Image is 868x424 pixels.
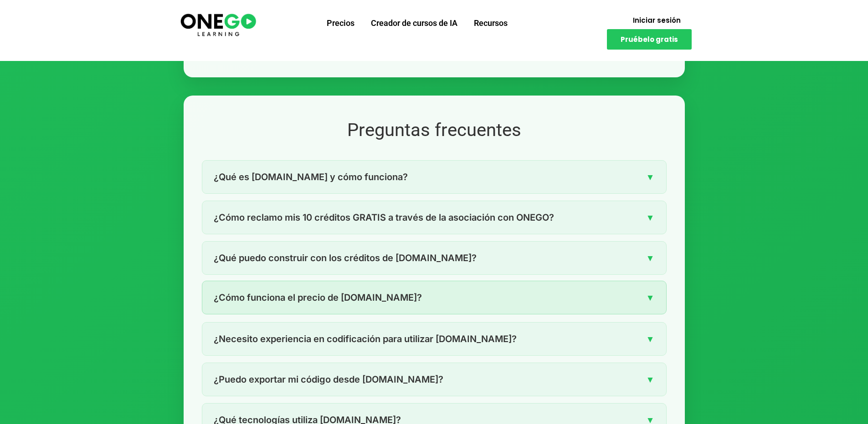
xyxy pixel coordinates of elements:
[474,18,508,28] font: Recursos
[646,212,655,223] font: ▼
[646,172,655,182] font: ▼
[214,333,517,344] font: ¿Necesito experiencia en codificación para utilizar [DOMAIN_NAME]?
[214,212,554,223] font: ¿Cómo reclamo mis 10 créditos GRATIS a través de la asociación con ONEGO?
[646,333,655,344] font: ▼
[347,119,521,141] font: Preguntas frecuentes
[363,11,466,35] a: Creador de cursos de IA
[214,292,422,303] font: ¿Cómo funciona el precio de [DOMAIN_NAME]?
[371,18,457,28] font: Creador de cursos de IA
[621,35,678,44] font: Pruébelo gratis
[466,11,516,35] a: Recursos
[327,18,354,28] font: Precios
[633,15,681,25] font: Iniciar sesión
[214,374,443,385] font: ¿Puedo exportar mi código desde [DOMAIN_NAME]?
[214,252,477,263] font: ¿Qué puedo construir con los créditos de [DOMAIN_NAME]?
[318,11,363,35] a: Precios
[646,292,655,303] font: ▼
[646,374,655,385] font: ▼
[214,172,408,182] font: ¿Qué es [DOMAIN_NAME] y cómo funciona?
[622,11,692,29] a: Iniciar sesión
[646,252,655,263] font: ▼
[607,29,692,50] a: Pruébelo gratis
